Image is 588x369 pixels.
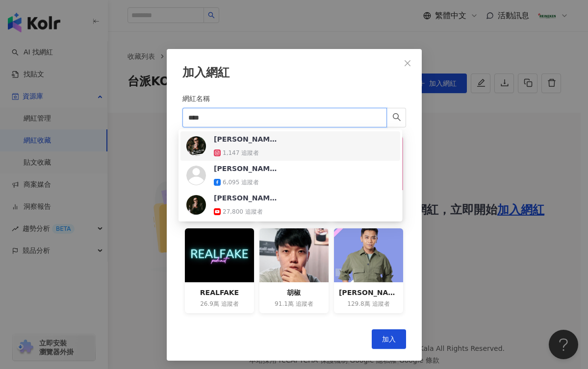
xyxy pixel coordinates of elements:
div: REALFAKE [190,287,249,298]
span: search [392,113,401,122]
div: 李奧社長 [180,131,400,161]
input: 網紅名稱 [182,108,387,127]
div: 1,147 追蹤者 [223,149,259,157]
span: 26.9萬 [200,300,219,308]
button: Close [398,53,417,73]
div: [PERSON_NAME]社長 [214,193,278,203]
button: 加入 [372,329,406,349]
span: 91.1萬 [275,300,294,308]
span: 129.8萬 [347,300,370,308]
div: 6,095 追蹤者 [223,178,259,187]
span: close [404,59,411,67]
div: 加入網紅 [182,65,406,81]
span: 追蹤者 [296,300,313,308]
div: [PERSON_NAME]社長 [214,164,278,173]
div: [PERSON_NAME]社長 [214,134,278,144]
div: 27,800 追蹤者 [223,208,263,216]
span: 追蹤者 [372,300,390,308]
img: KOL Avatar [186,195,206,215]
div: 胡椒 [264,287,324,298]
label: 網紅名稱 [182,93,217,104]
img: KOL Avatar [186,166,206,185]
div: 李奧社長 [180,190,400,220]
span: 加入 [382,335,396,343]
img: KOL Avatar [186,136,206,156]
span: 追蹤者 [221,300,239,308]
div: [PERSON_NAME] [339,287,398,298]
div: 李奧社長 [180,161,400,190]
